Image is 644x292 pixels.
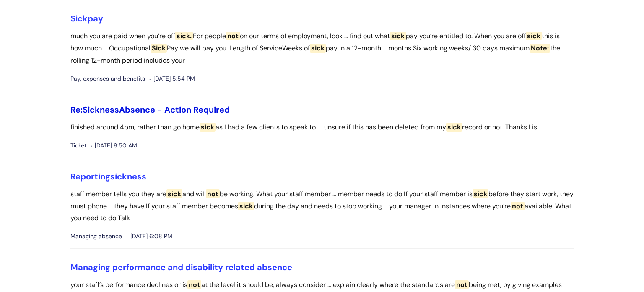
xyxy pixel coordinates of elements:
[206,189,220,198] span: not
[226,32,240,40] span: not
[166,189,182,198] span: sick
[70,231,122,242] span: Managing absence
[70,140,86,151] span: Ticket
[151,44,167,53] span: Sick
[187,280,201,289] span: not
[110,171,146,182] span: sickness
[91,140,137,151] span: [DATE] 8:50 AM
[149,74,195,84] span: [DATE] 5:54 PM
[200,123,216,132] span: sick
[70,188,574,224] p: staff member tells you they are and will be working. What your staff member ... member needs to d...
[310,44,326,53] span: sick
[70,121,574,134] p: finished around 4pm, rather than go home as I had a few clients to speak to. ... unsure if this h...
[70,13,88,24] span: Sick
[70,13,103,24] a: Sickpay
[446,123,462,132] span: sick
[126,231,172,242] span: [DATE] 6:08 PM
[70,171,146,182] a: Reportingsickness
[526,32,542,40] span: sick
[70,104,230,115] a: Re:SicknessAbsence - Action Required
[511,202,525,210] span: not
[473,189,488,198] span: sick
[70,262,292,273] a: Managing performance and disability related absence
[175,32,193,40] span: sick.
[238,202,254,210] span: sick
[530,44,550,53] span: Note:
[455,280,469,289] span: not
[70,74,145,84] span: Pay, expenses and benefits
[70,30,574,66] p: much you are paid when you’re off For people on our terms of employment, look ... find out what p...
[83,104,119,115] span: Sickness
[390,32,406,40] span: sick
